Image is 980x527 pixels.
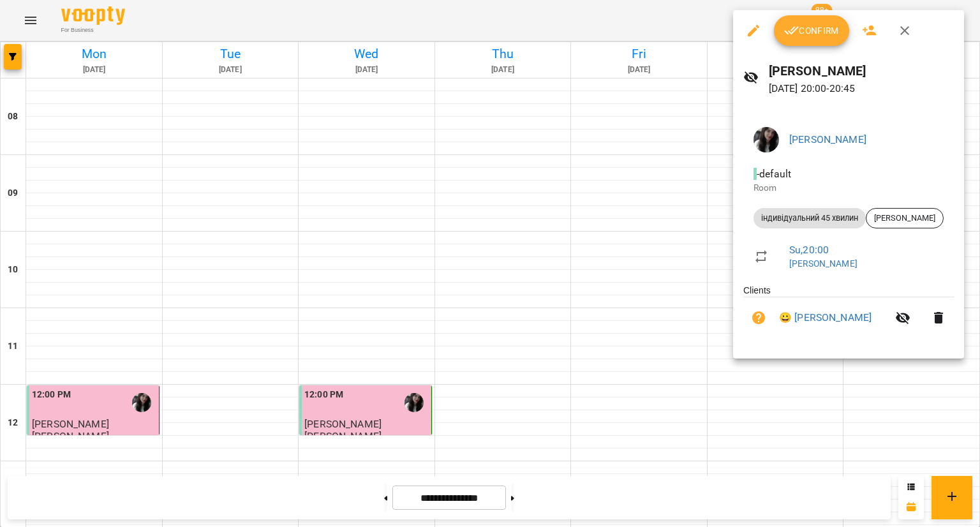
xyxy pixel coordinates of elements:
[774,15,849,46] button: Confirm
[789,244,829,256] a: Su , 20:00
[754,127,779,152] img: d9ea9a7fe13608e6f244c4400442cb9c.jpg
[754,168,794,180] span: - default
[754,212,866,224] span: індивідуальний 45 хвилин
[784,23,839,38] span: Confirm
[743,284,954,343] ul: Clients
[769,61,954,81] h6: [PERSON_NAME]
[769,81,954,96] p: [DATE] 20:00 - 20:45
[779,310,872,325] a: 😀 [PERSON_NAME]
[866,208,944,228] div: [PERSON_NAME]
[743,302,774,333] button: Unpaid. Bill the attendance?
[754,182,944,195] p: Room
[789,258,857,269] a: [PERSON_NAME]
[866,212,943,224] span: [PERSON_NAME]
[789,133,866,145] a: [PERSON_NAME]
